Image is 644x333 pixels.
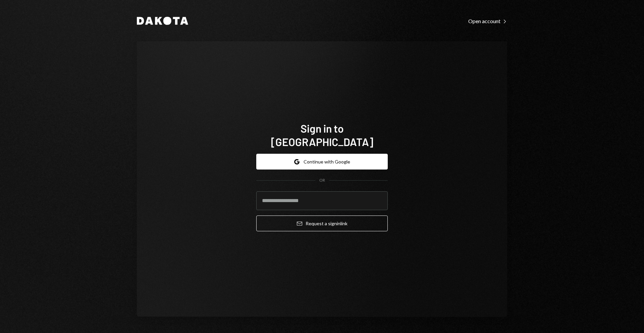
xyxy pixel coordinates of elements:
button: Continue with Google [256,154,388,170]
a: Open account [468,17,507,25]
div: OR [319,178,325,183]
button: Request a signinlink [256,216,388,231]
div: Open account [468,18,507,25]
h1: Sign in to [GEOGRAPHIC_DATA] [256,122,388,148]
